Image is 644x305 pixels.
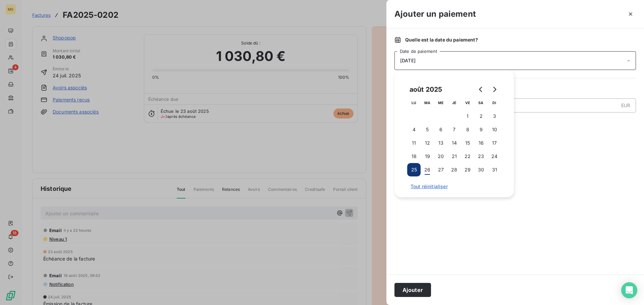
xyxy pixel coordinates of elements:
[407,123,421,136] button: 4
[421,150,434,163] button: 19
[411,184,498,189] span: Tout réinitialiser
[488,96,501,109] th: dimanche
[461,109,474,123] button: 1
[474,163,488,176] button: 30
[488,109,501,123] button: 3
[421,123,434,136] button: 5
[434,136,447,150] button: 13
[434,163,447,176] button: 27
[447,150,461,163] button: 21
[488,150,501,163] button: 24
[474,96,488,109] th: samedi
[461,96,474,109] th: vendredi
[407,163,421,176] button: 25
[488,136,501,150] button: 17
[447,136,461,150] button: 14
[394,283,431,297] button: Ajouter
[407,84,444,95] div: août 2025
[474,136,488,150] button: 16
[394,118,636,125] span: Nouveau solde dû :
[434,96,447,109] th: mercredi
[461,136,474,150] button: 15
[447,96,461,109] th: jeudi
[407,136,421,150] button: 11
[421,163,434,176] button: 26
[405,36,478,43] span: Quelle est la date du paiement ?
[434,123,447,136] button: 6
[474,83,488,96] button: Go to previous month
[434,150,447,163] button: 20
[461,150,474,163] button: 22
[400,58,416,63] span: [DATE]
[447,123,461,136] button: 7
[488,83,501,96] button: Go to next month
[488,163,501,176] button: 31
[407,150,421,163] button: 18
[461,163,474,176] button: 29
[421,136,434,150] button: 12
[474,150,488,163] button: 23
[621,282,637,298] div: Open Intercom Messenger
[488,123,501,136] button: 10
[421,96,434,109] th: mardi
[474,109,488,123] button: 2
[447,163,461,176] button: 28
[461,123,474,136] button: 8
[407,96,421,109] th: lundi
[394,8,476,20] h3: Ajouter un paiement
[474,123,488,136] button: 9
